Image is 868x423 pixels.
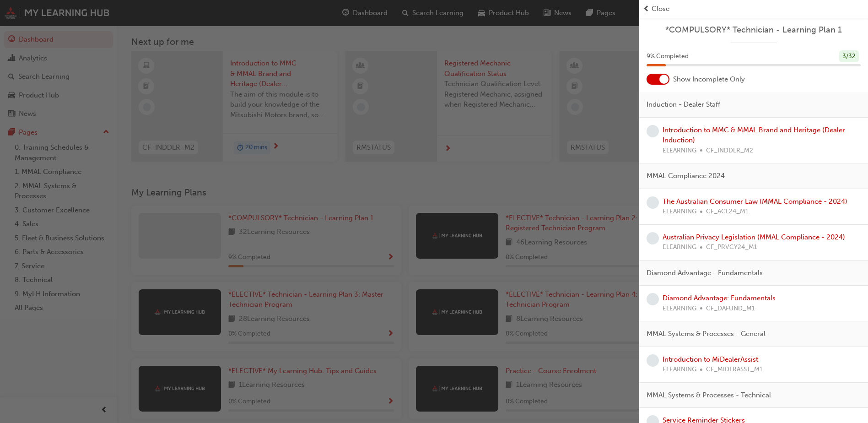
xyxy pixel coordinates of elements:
span: CF_MIDLRASST_M1 [706,364,763,375]
span: ELEARNING [663,364,696,375]
a: Diamond Advantage: Fundamentals [663,294,776,302]
span: CF_INDDLR_M2 [706,146,753,156]
span: ELEARNING [663,146,696,156]
a: The Australian Consumer Law (MMAL Compliance - 2024) [663,197,847,206]
span: learningRecordVerb_NONE-icon [647,354,659,367]
span: MMAL Systems & Processes - General [647,329,766,339]
span: CF_ACL24_M1 [706,206,749,217]
span: Diamond Advantage - Fundamentals [647,268,763,278]
span: ELEARNING [663,304,696,314]
span: learningRecordVerb_NONE-icon [647,232,659,244]
a: *COMPULSORY* Technician - Learning Plan 1 [647,25,861,35]
span: learningRecordVerb_NONE-icon [647,196,659,209]
span: CF_DAFUND_M1 [706,304,755,314]
span: learningRecordVerb_NONE-icon [647,293,659,305]
div: 3 / 32 [839,50,859,63]
span: Induction - Dealer Staff [647,99,720,110]
button: prev-iconClose [643,4,864,14]
a: Introduction to MMC & MMAL Brand and Heritage (Dealer Induction) [663,126,845,145]
span: prev-icon [643,4,650,14]
span: ELEARNING [663,206,696,217]
span: Show Incomplete Only [673,74,745,85]
a: Australian Privacy Legislation (MMAL Compliance - 2024) [663,233,845,241]
span: Close [652,4,669,14]
span: MMAL Compliance 2024 [647,171,725,181]
span: MMAL Systems & Processes - Technical [647,390,771,401]
span: learningRecordVerb_NONE-icon [647,125,659,137]
a: Introduction to MiDealerAssist [663,355,758,363]
span: 9 % Completed [647,51,689,62]
span: ELEARNING [663,242,696,253]
span: CF_PRVCY24_M1 [706,242,757,253]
